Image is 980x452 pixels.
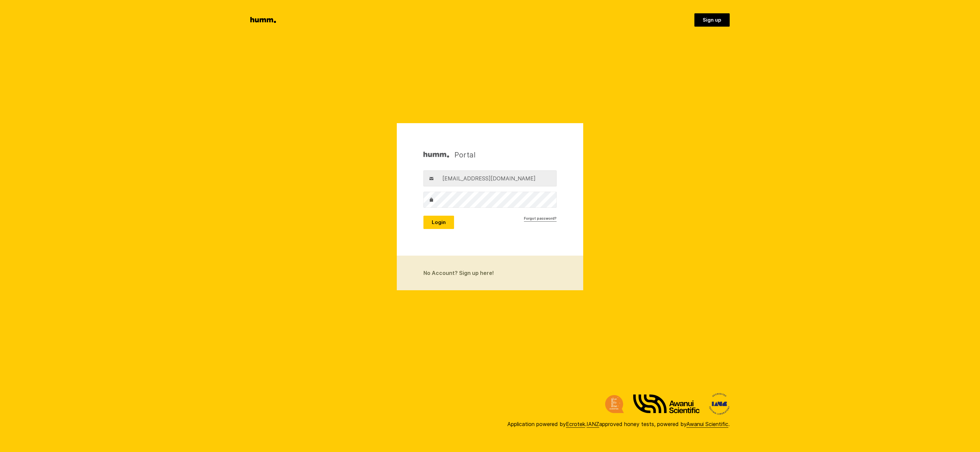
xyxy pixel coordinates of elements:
[605,395,624,413] img: Ecrotek
[423,150,449,160] img: Humm
[587,421,599,428] a: IANZ
[566,421,585,428] a: Ecrotek
[524,216,557,222] a: Forgot password?
[507,420,730,428] div: Application powered by . approved honey tests, powered by .
[423,150,476,160] h1: Portal
[709,393,730,415] img: International Accreditation New Zealand
[397,256,583,290] a: No Account? Sign up here!
[694,13,730,27] a: Sign up
[686,421,728,428] a: Awanui Scientific
[633,394,700,413] img: Awanui Scientific
[423,216,454,229] button: Login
